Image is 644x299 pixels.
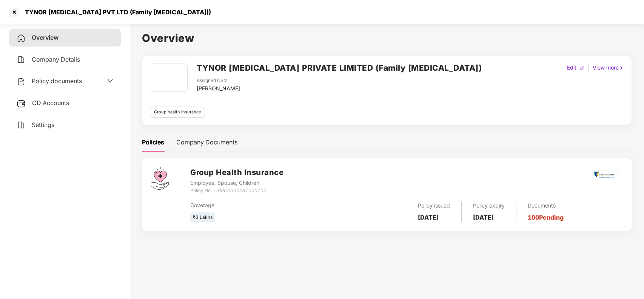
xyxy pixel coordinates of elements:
img: svg+xml;base64,PHN2ZyB4bWxucz0iaHR0cDovL3d3dy53My5vcmcvMjAwMC9zdmciIHdpZHRoPSIyNCIgaGVpZ2h0PSIyNC... [17,77,26,86]
div: Edit [565,64,578,72]
span: Overview [32,34,59,41]
b: [DATE] [473,214,494,221]
span: Settings [32,121,54,129]
img: svg+xml;base64,PHN2ZyB4bWxucz0iaHR0cDovL3d3dy53My5vcmcvMjAwMC9zdmciIHdpZHRoPSIyNCIgaGVpZ2h0PSIyNC... [17,121,26,130]
div: Policy expiry [473,201,505,210]
span: Company Details [32,56,80,63]
img: rightIcon [619,65,624,71]
span: CD Accounts [32,99,69,107]
img: editIcon [579,65,585,71]
div: Policies [142,138,164,147]
div: TYNOR [MEDICAL_DATA] PVT LTD (Family [MEDICAL_DATA])) [20,8,211,16]
div: Company Documents [176,138,237,147]
h1: Overview [142,30,632,46]
b: [DATE] [418,214,439,221]
div: ₹3 Lakhs [190,212,215,223]
div: Documents [528,201,564,210]
div: View more [591,64,626,72]
a: 100 Pending [528,214,564,221]
span: down [107,78,113,84]
div: Policy issued [418,201,450,210]
div: Assigned CSM [197,77,240,84]
div: | [586,64,591,72]
div: Group health insurance [150,107,205,118]
img: svg+xml;base64,PHN2ZyB4bWxucz0iaHR0cDovL3d3dy53My5vcmcvMjAwMC9zdmciIHdpZHRoPSIyNCIgaGVpZ2h0PSIyNC... [17,34,26,43]
h2: TYNOR [MEDICAL_DATA] PRIVATE LIMITED (Family [MEDICAL_DATA]) [197,62,482,74]
img: svg+xml;base64,PHN2ZyB4bWxucz0iaHR0cDovL3d3dy53My5vcmcvMjAwMC9zdmciIHdpZHRoPSIyNCIgaGVpZ2h0PSIyNC... [17,55,26,64]
img: svg+xml;base64,PHN2ZyB4bWxucz0iaHR0cDovL3d3dy53My5vcmcvMjAwMC9zdmciIHdpZHRoPSI0Ny43MTQiIGhlaWdodD... [151,167,169,190]
div: Employee, Spouse, Children [190,179,283,187]
h3: Group Health Insurance [190,167,283,178]
i: GMC0000281000100 [216,187,266,193]
div: Coverage [190,201,334,209]
div: Policy No. - [190,187,283,194]
span: Policy documents [32,77,82,85]
img: rsi.png [593,170,620,180]
div: [PERSON_NAME] [197,84,240,93]
img: svg+xml;base64,PHN2ZyB3aWR0aD0iMjUiIGhlaWdodD0iMjQiIHZpZXdCb3g9IjAgMCAyNSAyNCIgZmlsbD0ibm9uZSIgeG... [17,99,26,108]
